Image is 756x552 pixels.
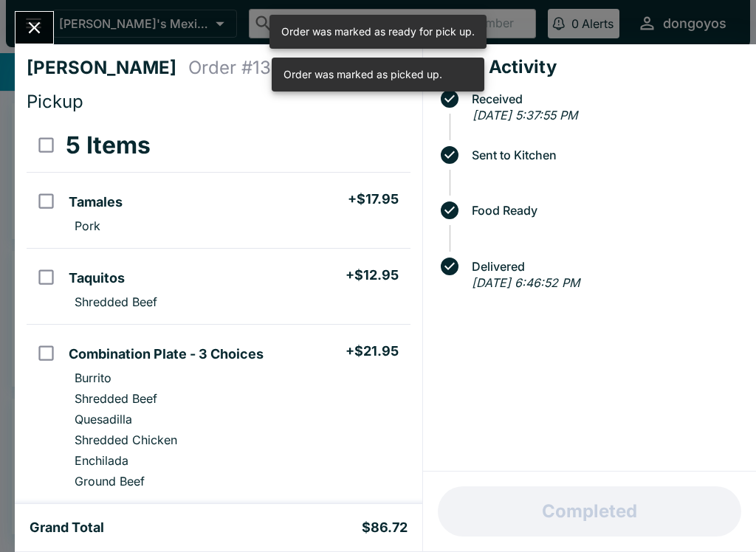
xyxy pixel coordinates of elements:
[472,275,580,290] em: [DATE] 6:46:52 PM
[435,56,744,78] h4: Order Activity
[464,260,744,273] span: Delivered
[188,57,314,79] h4: Order # 130756
[75,412,132,427] p: Quesadilla
[472,108,577,123] em: [DATE] 5:37:55 PM
[346,342,399,360] h5: + $21.95
[75,294,157,309] p: Shredded Beef
[69,193,123,211] h5: Tamales
[27,91,83,112] span: Pickup
[464,92,744,106] span: Received
[464,148,744,162] span: Sent to Kitchen
[348,190,399,208] h5: + $17.95
[362,519,408,537] h5: $86.72
[75,453,128,468] p: Enchilada
[346,266,399,284] h5: + $12.95
[75,218,100,233] p: Pork
[30,519,104,537] h5: Grand Total
[283,62,442,87] div: Order was marked as picked up.
[75,370,111,385] p: Burrito
[75,391,157,406] p: Shredded Beef
[75,474,145,489] p: Ground Beef
[16,12,53,44] button: Close
[75,432,177,447] p: Shredded Chicken
[69,345,264,363] h5: Combination Plate - 3 Choices
[27,57,188,79] h4: [PERSON_NAME]
[464,204,744,217] span: Food Ready
[281,19,475,44] div: Order was marked as ready for pick up.
[69,269,125,287] h5: Taquitos
[66,131,151,160] h3: 5 Items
